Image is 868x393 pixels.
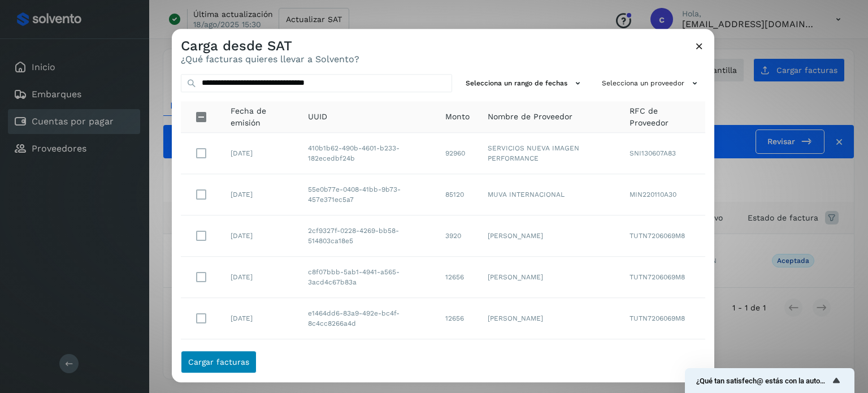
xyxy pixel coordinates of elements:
td: c8f07bbb-5ab1-4941-a565-3acd4c67b83a [299,257,436,299]
td: TUTN7206069M8 [620,257,705,299]
td: 85120 [436,175,479,216]
td: TUTN7206069M8 [620,216,705,257]
td: [PERSON_NAME] [479,257,620,299]
td: 55e0b77e-0408-41bb-9b73-457e371ec5a7 [299,175,436,216]
p: ¿Qué facturas quieres llevar a Solvento? [181,54,359,65]
span: Nombre de Proveedor [488,111,572,123]
button: Selecciona un rango de fechas [461,74,588,93]
td: [DATE] [222,175,299,216]
td: 2cf9327f-0228-4269-bb58-514803ca18e5 [299,216,436,257]
td: [DATE] [222,133,299,175]
td: 3920 [436,216,479,257]
td: SNI130607A83 [620,133,705,175]
button: Cargar facturas [181,351,257,373]
td: TUTN7206069M8 [620,299,705,340]
td: SERVICIOS NUEVA IMAGEN PERFORMANCE [479,133,620,175]
td: [DATE] [222,299,299,340]
td: MUVA INTERNACIONAL [479,175,620,216]
td: 12656 [436,340,479,381]
h3: Carga desde SAT [181,38,359,54]
td: [DATE] [222,257,299,299]
button: Selecciona un proveedor [597,74,705,93]
td: MIN220110A30 [620,175,705,216]
button: Mostrar encuesta - ¿Qué tan satisfech@ estás con la autorización de tus facturas? [696,374,843,387]
td: 410b1b62-490b-4601-b233-182ecedbf24b [299,133,436,175]
td: [DATE] [222,340,299,381]
td: 12656 [436,299,479,340]
td: [PERSON_NAME] [479,299,620,340]
td: [PERSON_NAME] [479,340,620,381]
span: ¿Qué tan satisfech@ estás con la autorización de tus facturas? [696,377,830,385]
td: 12656 [436,257,479,299]
td: e1464dd6-83a9-492e-bc4f-8c4cc8266a4d [299,299,436,340]
td: TUTN7206069M8 [620,340,705,381]
td: b05f149a-c4c4-49d1-b0a3-ee36ac9499c1 [299,340,436,381]
span: RFC de Proveedor [630,105,696,129]
span: Fecha de emisión [231,105,290,129]
span: UUID [308,111,327,123]
td: [PERSON_NAME] [479,216,620,257]
td: [DATE] [222,216,299,257]
span: Monto [445,111,470,123]
td: 92960 [436,133,479,175]
span: Cargar facturas [188,358,249,366]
